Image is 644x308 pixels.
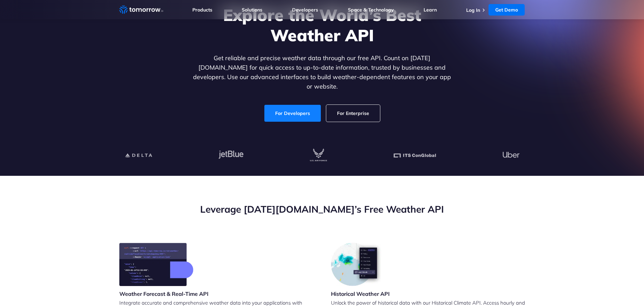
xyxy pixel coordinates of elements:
a: Developers [292,7,318,13]
a: Home link [119,5,163,15]
a: Get Demo [488,4,525,16]
a: For Enterprise [326,105,380,122]
a: Products [192,7,212,13]
p: Get reliable and precise weather data through our free API. Count on [DATE][DOMAIN_NAME] for quic... [192,53,453,91]
h1: Explore the World’s Best Weather API [192,5,453,45]
a: For Developers [264,105,321,122]
h2: Leverage [DATE][DOMAIN_NAME]’s Free Weather API [119,203,525,216]
h3: Historical Weather API [331,290,390,298]
h3: Weather Forecast & Real-Time API [119,290,209,298]
a: Space & Technology [348,7,394,13]
a: Log In [466,7,480,13]
a: Learn [424,7,437,13]
a: Solutions [242,7,262,13]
